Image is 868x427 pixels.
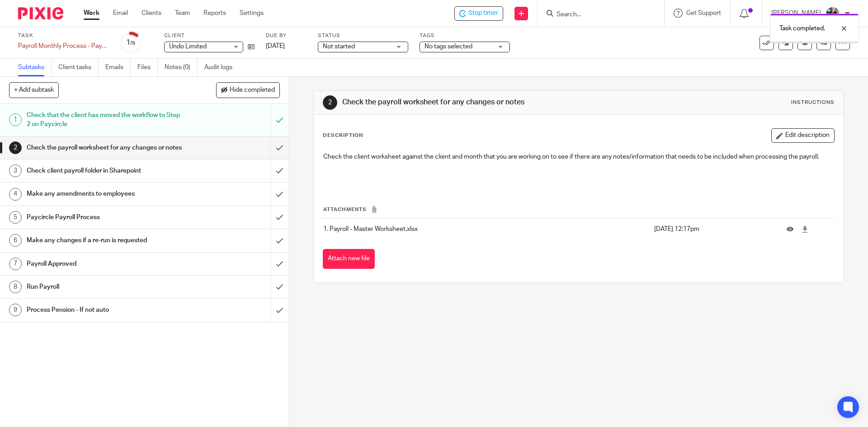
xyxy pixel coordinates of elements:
label: Task [18,32,108,39]
a: Subtasks [18,59,52,76]
a: Download [802,225,808,234]
a: Emails [105,59,131,76]
h1: Make any changes if a re-run is requested [27,234,183,247]
img: nicky-partington.jpg [826,6,840,21]
a: Notes (0) [165,59,198,76]
div: 1 [126,38,135,48]
a: Email [113,9,128,18]
a: Work [84,9,99,18]
div: Instructions [791,99,835,106]
h1: Make any amendments to employees [27,187,183,201]
p: Check the client worksheet against the client and month that you are working on to see if there a... [323,152,834,161]
div: 8 [9,281,22,293]
a: Reports [203,9,226,18]
p: [DATE] 12:17pm [654,225,773,234]
button: Hide completed [216,82,280,98]
span: Not started [323,43,355,50]
h1: Process Pension - If not auto [27,303,183,317]
a: Clients [142,9,161,18]
span: Attachments [323,207,367,212]
a: Settings [240,9,264,18]
div: Payroll Monthly Process - Paycircle [18,42,108,51]
div: 2 [9,141,22,154]
div: 9 [9,304,22,316]
h1: Run Payroll [27,280,183,294]
span: Hide completed [230,87,275,94]
h1: Check the payroll worksheet for any changes or notes [342,98,598,107]
div: 5 [9,211,22,224]
small: /9 [130,41,135,46]
h1: Paycircle Payroll Process [27,211,183,224]
label: Due by [266,32,307,39]
div: Undo Limited - Payroll Monthly Process - Paycircle [454,6,503,21]
h1: Check client payroll folder in Sharepoint [27,164,183,178]
div: 6 [9,234,22,247]
p: 1. Payroll - Master Worksheet.xlsx [323,225,649,234]
button: + Add subtask [9,82,59,98]
span: Undo Limited [169,43,207,50]
a: Files [137,59,158,76]
div: 4 [9,188,22,201]
a: Team [175,9,190,18]
button: Attach new file [323,249,375,269]
div: 3 [9,164,22,177]
span: No tags selected [425,43,472,50]
div: 2 [323,95,337,110]
p: Description [323,132,363,139]
label: Status [318,32,408,39]
button: Edit description [771,128,835,143]
a: Audit logs [204,59,239,76]
div: 1 [9,113,22,126]
h1: Payroll Approved [27,257,183,271]
div: 7 [9,258,22,270]
img: Pixie [18,7,63,19]
label: Tags [420,32,510,39]
span: [DATE] [266,43,285,49]
h1: Check that the client has moved the workflow to Step 2 on Paycircle [27,108,183,131]
label: Client [164,32,255,39]
a: Client tasks [58,59,99,76]
p: Task completed. [779,24,825,33]
h1: Check the payroll worksheet for any changes or notes [27,141,183,155]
